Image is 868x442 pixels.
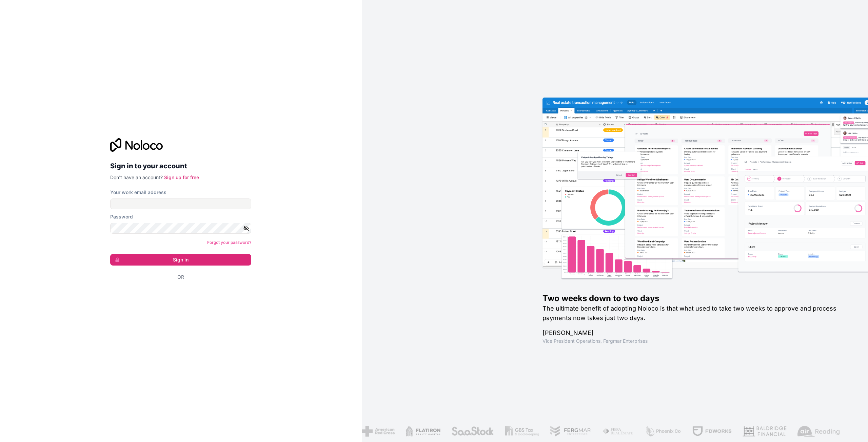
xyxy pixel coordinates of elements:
[207,240,251,245] a: Forgot your password?
[549,426,591,437] img: /assets/fergmar-CudnrXN5.png
[164,174,199,180] a: Sign up for free
[110,160,251,172] h2: Sign in to your account
[361,426,394,437] img: /assets/american-red-cross-BAupjrZR.png
[110,189,166,196] label: Your work email address
[110,213,133,220] label: Password
[110,254,251,266] button: Sign in
[644,426,680,437] img: /assets/phoenix-BREaitsQ.png
[542,338,846,344] h1: Vice President Operations , Fergmar Enterprises
[177,274,184,280] span: Or
[542,293,846,304] h1: Two weeks down to two days
[601,426,633,437] img: /assets/fiera-fwj2N5v4.png
[107,288,249,303] iframe: To enrich screen reader interactions, please activate Accessibility in Grammarly extension settings
[504,426,538,437] img: /assets/gbstax-C-GtDUiK.png
[542,328,846,338] h1: [PERSON_NAME]
[796,426,839,437] img: /assets/airreading-FwAmRzSr.png
[405,426,440,437] img: /assets/flatiron-C8eUkumj.png
[742,426,786,437] img: /assets/baldridge-DxmPIwAm.png
[451,426,493,437] img: /assets/saastock-C6Zbiodz.png
[110,223,251,234] input: Password
[110,198,251,209] input: Email address
[110,174,163,180] span: Don't have an account?
[542,304,846,323] h2: The ultimate benefit of adopting Noloco is that what used to take two weeks to approve and proces...
[691,426,731,437] img: /assets/fdworks-Bi04fVtw.png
